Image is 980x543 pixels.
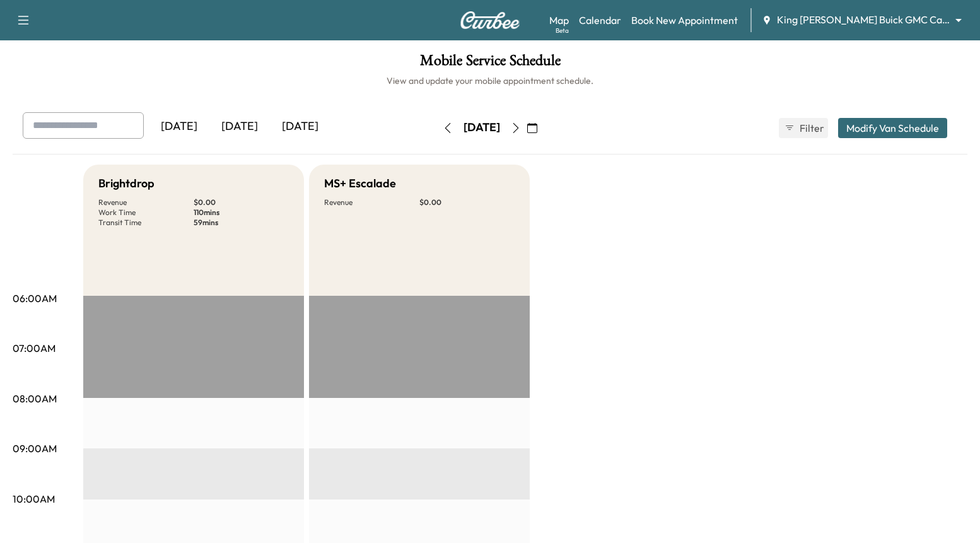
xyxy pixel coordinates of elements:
p: Revenue [98,197,194,207]
p: Revenue [324,197,419,207]
span: King [PERSON_NAME] Buick GMC Cadillac [777,13,950,27]
p: 08:00AM [13,391,57,406]
a: MapBeta [549,13,569,28]
p: Transit Time [98,218,194,228]
p: Work Time [98,207,194,218]
h5: Brightdrop [98,175,155,192]
p: $ 0.00 [419,197,515,207]
div: Beta [556,26,569,35]
p: 06:00AM [13,291,57,306]
img: Curbee Logo [460,11,520,29]
button: Modify Van Schedule [838,118,947,138]
p: 110 mins [194,207,289,218]
div: [DATE] [270,112,330,141]
p: 59 mins [194,218,289,228]
p: 07:00AM [13,341,55,356]
a: Calendar [579,13,621,28]
h5: MS+ Escalade [324,175,396,192]
h1: Mobile Service Schedule [13,53,967,74]
span: Filter [800,120,822,136]
p: 10:00AM [13,491,55,506]
a: Book New Appointment [631,13,738,28]
button: Filter [779,118,828,138]
p: 09:00AM [13,441,57,456]
div: [DATE] [464,120,500,136]
div: [DATE] [209,112,270,141]
div: [DATE] [149,112,209,141]
p: $ 0.00 [194,197,289,207]
h6: View and update your mobile appointment schedule. [13,74,967,87]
